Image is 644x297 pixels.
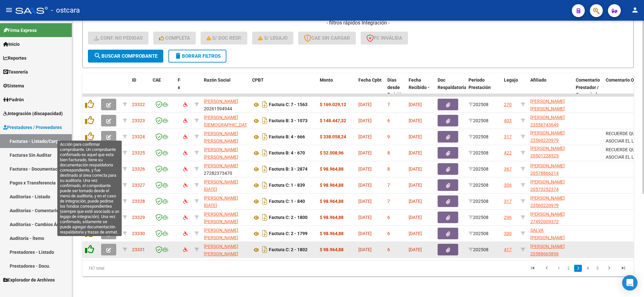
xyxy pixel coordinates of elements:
[530,77,546,83] span: Afiliado
[204,147,238,160] span: [PERSON_NAME] [PERSON_NAME]
[204,99,238,104] span: [PERSON_NAME]
[320,77,333,83] span: Monto
[132,118,145,123] span: 23323
[269,118,308,124] strong: Factura B: 3 - 1073
[530,115,565,127] span: [PERSON_NAME] 23556743649
[88,32,148,45] button: Conf. no pedidas
[204,211,247,224] div: 27245412865
[469,199,488,204] span: 202508
[504,214,512,221] div: 296
[358,166,372,172] span: [DATE]
[573,263,583,274] li: page 3
[387,183,390,188] span: 7
[5,6,13,14] mat-icon: menu
[409,166,422,172] span: [DATE]
[387,215,390,220] span: 6
[204,98,247,111] div: 20261594944
[204,146,247,160] div: 27241949481
[132,215,145,220] span: 23329
[320,134,346,139] strong: $ 338.058,24
[82,260,192,276] div: 167 total
[530,130,565,143] span: [PERSON_NAME] 23560220979
[469,231,488,236] span: 202508
[153,32,196,45] button: Completa
[387,77,404,97] span: Días desde Emisión
[204,131,238,144] span: [PERSON_NAME] [PERSON_NAME]
[204,227,247,240] div: 27245412865
[201,73,250,109] datatable-header-cell: Razón Social
[504,182,512,189] div: 306
[409,231,422,236] span: [DATE]
[94,53,157,59] span: Buscar Comprobante
[366,35,402,41] span: FC Inválida
[504,230,512,237] div: 300
[530,212,565,224] span: [PERSON_NAME] 27492009372
[201,32,248,45] button: S/ Doc Resp.
[132,183,145,188] span: 23327
[129,73,150,109] datatable-header-cell: ID
[132,166,145,172] span: 23326
[252,32,293,45] button: S/ legajo
[469,150,488,155] span: 202508
[320,231,344,236] strong: $ 98.964,88
[320,183,344,188] strong: $ 98.964,88
[3,41,20,48] span: Inicio
[592,263,602,274] li: page 5
[358,199,372,204] span: [DATE]
[175,73,181,109] datatable-header-cell: Fc. x
[504,198,512,205] div: 317
[3,82,24,89] span: Sistema
[469,183,488,188] span: 202508
[260,212,269,223] i: Descargar documento
[3,54,26,62] span: Reportes
[269,102,308,107] strong: Factura C: 7 - 1563
[260,164,269,174] i: Descargar documento
[387,199,390,204] span: 7
[159,35,190,41] span: Completa
[469,77,491,90] span: Período Prestación
[504,165,512,173] div: 367
[530,228,565,248] span: SALVA [PERSON_NAME] 20530313655
[320,166,344,172] strong: $ 98.964,88
[504,77,518,83] span: Legajo
[260,196,269,206] i: Descargar documento
[204,244,238,256] span: [PERSON_NAME] [PERSON_NAME]
[530,99,565,119] span: [PERSON_NAME] [PERSON_NAME] 20498495398
[320,199,344,204] strong: $ 98.964,88
[204,228,238,240] span: [PERSON_NAME] [PERSON_NAME]
[178,77,184,90] span: Fc. x
[593,265,601,272] a: 5
[564,265,572,272] a: 2
[204,115,251,135] span: [PERSON_NAME][DEMOGRAPHIC_DATA] [PERSON_NAME]
[153,77,161,83] span: CAE
[320,215,344,220] strong: $ 98.964,88
[51,3,80,17] span: - ostcara
[583,263,592,274] li: page 4
[541,265,553,272] a: go to previous page
[3,96,24,103] span: Padrón
[260,180,269,190] i: Descargar documento
[584,265,592,272] a: 4
[501,73,518,109] datatable-header-cell: Legajo
[3,276,55,283] span: Explorador de Archivos
[356,73,385,109] datatable-header-cell: Fecha Cpbt
[320,150,344,155] strong: $ 52.008,96
[358,231,372,236] span: [DATE]
[204,179,238,192] span: [PERSON_NAME][DATE]
[269,134,305,140] strong: Factura B: 4 - 666
[358,77,382,83] span: Fecha Cpbt
[504,117,512,124] div: 403
[469,118,488,123] span: 202508
[526,265,539,272] a: go to first page
[269,167,308,172] strong: Factura B: 3 - 2874
[3,110,63,117] span: Integración (discapacidad)
[3,27,37,34] span: Firma Express
[260,99,269,110] i: Descargar documento
[358,215,372,220] span: [DATE]
[576,77,601,97] span: Comentario Prestador / Gerenciador
[150,73,175,109] datatable-header-cell: CAE
[469,215,488,220] span: 202508
[132,102,145,107] span: 23322
[409,118,422,123] span: [DATE]
[260,115,269,126] i: Descargar documento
